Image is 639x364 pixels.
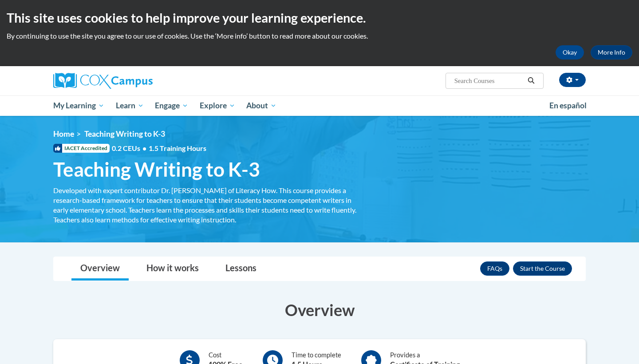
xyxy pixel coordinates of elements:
[149,95,194,116] a: Engage
[53,299,586,321] h3: Overview
[513,261,572,276] button: Enroll
[544,96,592,115] a: En español
[47,95,110,116] a: My Learning
[53,73,153,89] img: Cox Campus
[155,100,188,111] span: Engage
[116,100,144,111] span: Learn
[40,95,599,116] div: Main menu
[112,143,206,153] span: 0.2 CEUs
[200,100,235,111] span: Explore
[194,95,241,116] a: Explore
[53,144,110,153] span: IACET Accredited
[525,75,538,86] button: Search
[53,129,74,138] a: Home
[591,45,632,59] a: More Info
[53,73,222,89] a: Cox Campus
[559,73,586,87] button: Account Settings
[7,9,632,27] h2: This site uses cookies to help improve your learning experience.
[53,158,260,181] span: Teaching Writing to K-3
[53,186,359,225] div: Developed with expert contributor Dr. [PERSON_NAME] of Literacy How. This course provides a resea...
[454,75,525,86] input: Search Courses
[246,100,276,111] span: About
[53,100,104,111] span: My Learning
[7,31,632,41] p: By continuing to use the site you agree to our use of cookies. Use the ‘More info’ button to read...
[142,144,146,152] span: •
[480,261,509,276] a: FAQs
[71,257,129,281] a: Overview
[110,95,150,116] a: Learn
[549,101,587,110] span: En español
[556,45,584,59] button: Okay
[84,129,165,138] span: Teaching Writing to K-3
[217,257,265,281] a: Lessons
[138,257,208,281] a: How it works
[149,144,206,152] span: 1.5 Training Hours
[241,95,283,116] a: About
